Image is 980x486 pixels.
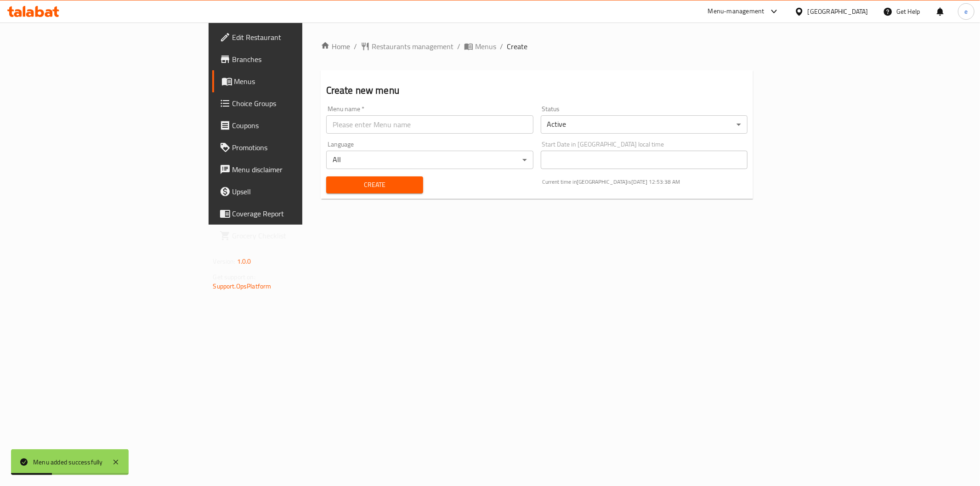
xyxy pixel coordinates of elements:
[475,41,496,52] span: Menus
[213,271,255,283] span: Get support on:
[321,41,753,52] nav: breadcrumb
[326,115,533,134] input: Please enter Menu name
[372,41,453,52] span: Restaurants management
[212,136,372,158] a: Promotions
[33,457,103,467] div: Menu added successfully
[232,54,365,65] span: Branches
[507,41,527,52] span: Create
[213,280,272,292] a: Support.OpsPlatform
[212,158,372,181] a: Menu disclaimer
[541,115,748,134] div: Active
[212,203,372,225] a: Coverage Report
[234,76,365,87] span: Menus
[232,164,365,175] span: Menu disclaimer
[212,225,372,247] a: Grocery Checklist
[212,114,372,136] a: Coupons
[500,41,503,52] li: /
[212,70,372,92] a: Menus
[464,41,496,52] a: Menus
[334,179,416,191] span: Create
[212,48,372,70] a: Branches
[808,6,868,17] div: [GEOGRAPHIC_DATA]
[964,6,968,17] span: e
[232,120,365,131] span: Coupons
[361,41,453,52] a: Restaurants management
[543,178,748,186] p: Current time in [GEOGRAPHIC_DATA] is [DATE] 12:53:38 AM
[232,186,365,197] span: Upsell
[212,181,372,203] a: Upsell
[237,255,251,267] span: 1.0.0
[232,208,365,219] span: Coverage Report
[232,32,365,43] span: Edit Restaurant
[708,6,765,17] div: Menu-management
[212,26,372,48] a: Edit Restaurant
[326,84,748,97] h2: Create new menu
[326,176,423,193] button: Create
[232,142,365,153] span: Promotions
[213,255,236,267] span: Version:
[457,41,460,52] li: /
[326,151,533,169] div: All
[232,230,365,241] span: Grocery Checklist
[232,98,365,109] span: Choice Groups
[212,92,372,114] a: Choice Groups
